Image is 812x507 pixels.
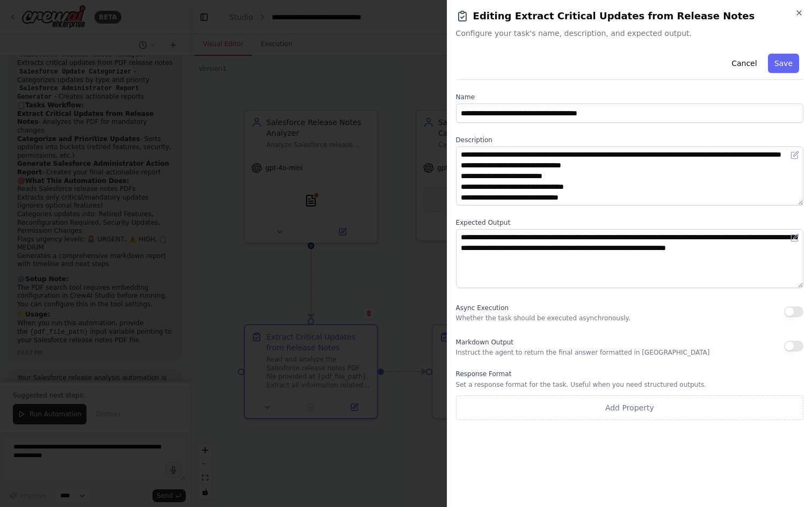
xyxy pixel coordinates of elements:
[788,231,801,244] button: Open in editor
[456,314,630,322] p: Whether the task should be executed asynchronously.
[456,395,803,420] button: Add Property
[456,9,803,24] h2: Editing Extract Critical Updates from Release Notes
[456,339,513,346] span: Markdown Output
[456,380,803,389] p: Set a response format for the task. Useful when you need structured outputs.
[456,348,710,357] p: Instruct the agent to return the final answer formatted in [GEOGRAPHIC_DATA]
[456,304,509,312] span: Async Execution
[788,149,801,161] button: Open in editor
[725,54,763,73] button: Cancel
[456,28,803,39] span: Configure your task's name, description, and expected output.
[456,370,803,378] label: Response Format
[768,54,799,73] button: Save
[456,136,803,144] label: Description
[456,218,803,227] label: Expected Output
[456,93,803,101] label: Name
